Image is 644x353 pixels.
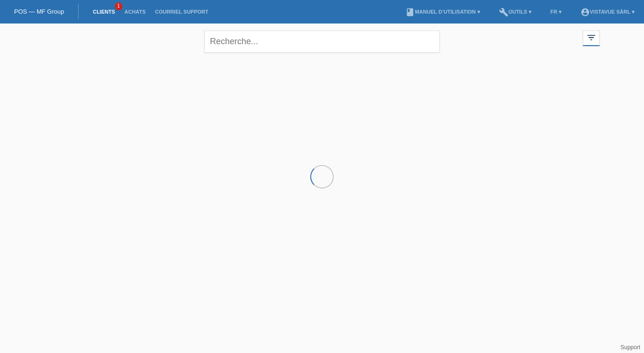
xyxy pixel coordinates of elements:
i: account_circle [580,8,590,17]
a: Achats [120,9,150,15]
i: book [405,8,415,17]
a: Clients [88,9,120,15]
a: bookManuel d’utilisation ▾ [401,9,484,15]
a: Support [620,344,640,351]
a: buildOutils ▾ [494,9,536,15]
a: Courriel Support [150,9,213,15]
a: FR ▾ [546,9,566,15]
a: account_circleVistavue Sàrl ▾ [576,9,639,15]
i: build [499,8,508,17]
input: Recherche... [204,31,440,53]
i: filter_list [586,32,596,43]
span: 1 [115,2,122,10]
a: POS — MF Group [14,8,64,15]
